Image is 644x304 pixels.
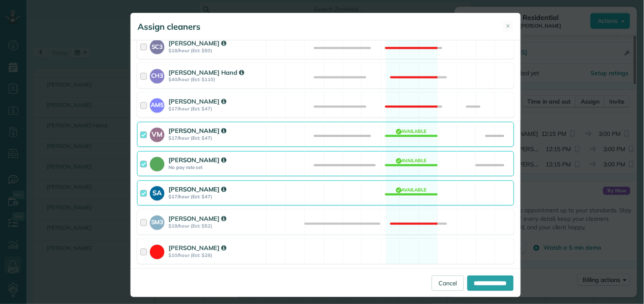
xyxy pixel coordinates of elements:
[169,215,226,223] strong: [PERSON_NAME]
[169,77,264,83] strong: $40/hour (Est: $110)
[169,186,226,194] strong: [PERSON_NAME]
[169,106,264,112] strong: $17/hour (Est: $47)
[150,216,164,227] strong: SM3
[169,39,226,47] strong: [PERSON_NAME]
[150,186,164,198] strong: SA
[169,165,264,171] strong: No pay rate set
[432,276,464,291] a: Cancel
[169,127,226,135] strong: [PERSON_NAME]
[150,69,164,81] strong: CH3
[169,98,226,106] strong: [PERSON_NAME]
[138,21,200,33] h5: Assign cleaners
[169,156,226,164] strong: [PERSON_NAME]
[150,99,164,110] strong: AM5
[506,22,511,30] span: ✕
[169,135,264,141] strong: $17/hour (Est: $47)
[169,253,264,259] strong: $10/hour (Est: $28)
[150,40,164,51] strong: SC3
[169,223,264,229] strong: $19/hour (Est: $52)
[169,68,244,76] strong: [PERSON_NAME] Hand
[169,244,226,252] strong: [PERSON_NAME]
[150,128,164,140] strong: VM
[169,48,264,53] strong: $18/hour (Est: $50)
[169,194,264,200] strong: $17/hour (Est: $47)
